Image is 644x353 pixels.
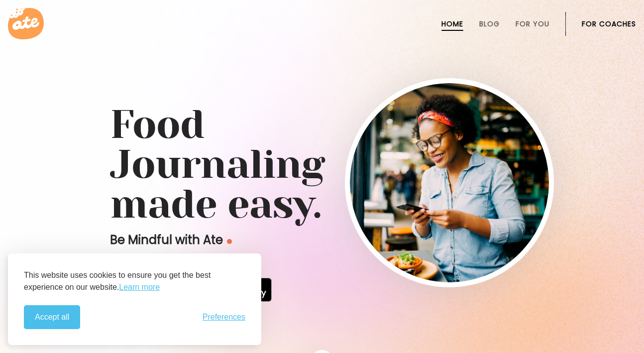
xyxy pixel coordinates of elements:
[110,232,389,248] p: Be Mindful with Ate
[203,313,245,322] span: Preferences
[110,105,534,224] h1: Food Journaling made easy.
[479,20,500,28] a: Blog
[582,20,636,28] a: For Coaches
[516,20,549,28] a: For You
[441,20,463,28] a: Home
[350,83,549,282] img: home-hero-img-rounded.png
[119,281,160,293] a: Learn more
[24,269,245,293] p: This website uses cookies to ensure you get the best experience on our website.
[24,305,80,329] button: Accept all cookies
[203,313,245,322] button: Toggle preferences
